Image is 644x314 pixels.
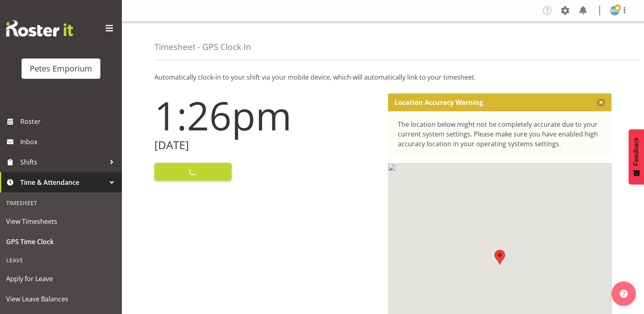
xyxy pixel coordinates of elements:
img: mandy-mosley3858.jpg [610,6,620,15]
span: Inbox [20,136,118,148]
a: GPS Time Clock [2,232,120,252]
img: Rosterit website logo [6,20,73,37]
span: Shifts [20,156,106,168]
p: Automatically clock-in to your shift via your mobile device, which will automatically link to you... [154,72,611,82]
div: Leave [2,252,120,269]
span: GPS Time Clock [6,236,116,248]
div: The location below might not be completely accurate due to your current system settings. Please m... [398,119,602,149]
span: View Leave Balances [6,293,116,305]
a: View Timesheets [2,211,120,232]
a: Apply for Leave [2,269,120,289]
div: Petes Emporium [30,63,92,75]
h1: 1:26pm [154,93,378,137]
h4: Timesheet - GPS Clock In [154,42,251,52]
button: Feedback - Show survey [629,129,644,184]
button: Close message [597,98,605,106]
a: View Leave Balances [2,289,120,309]
img: help-xxl-2.png [620,290,628,298]
span: Feedback [633,137,640,166]
span: Roster [20,115,118,128]
div: Timesheet [2,195,120,211]
span: Apply for Leave [6,273,116,285]
h2: [DATE] [154,139,378,152]
span: View Timesheets [6,215,116,227]
span: Time & Attendance [20,176,106,188]
p: Location Accuracy Warning [395,98,483,106]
